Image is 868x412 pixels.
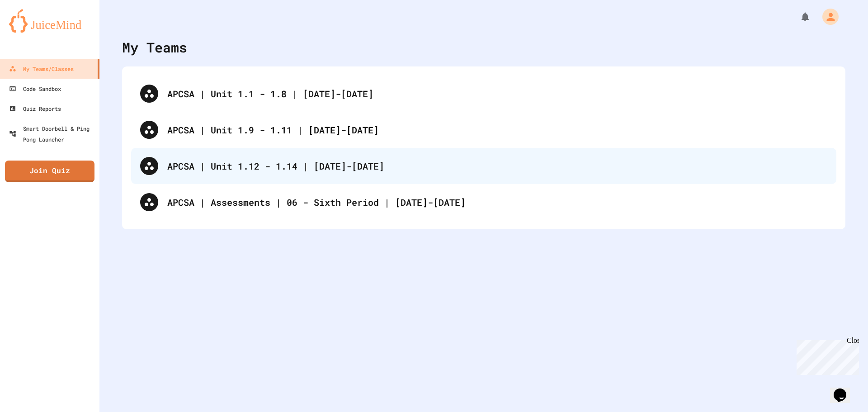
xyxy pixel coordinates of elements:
div: My Teams/Classes [9,63,74,74]
div: APCSA | Assessments | 06 - Sixth Period | [DATE]-[DATE] [131,184,836,220]
div: APCSA | Unit 1.1 - 1.8 | [DATE]-[DATE] [131,76,836,112]
div: Code Sandbox [9,83,61,94]
div: APCSA | Unit 1.12 - 1.14 | [DATE]-[DATE] [167,159,827,173]
a: Join Quiz [5,161,94,182]
div: APCSA | Unit 1.12 - 1.14 | [DATE]-[DATE] [131,148,836,184]
img: logo-orange.svg [9,9,90,33]
iframe: chat widget [830,376,859,403]
div: My Notifications [783,9,813,24]
div: APCSA | Assessments | 06 - Sixth Period | [DATE]-[DATE] [167,195,827,209]
div: Quiz Reports [9,103,61,114]
div: My Teams [122,37,187,57]
div: APCSA | Unit 1.1 - 1.8 | [DATE]-[DATE] [167,87,827,100]
div: APCSA | Unit 1.9 - 1.11 | [DATE]-[DATE] [167,123,827,137]
div: Chat with us now!Close [4,4,62,57]
div: APCSA | Unit 1.9 - 1.11 | [DATE]-[DATE] [131,112,836,148]
iframe: chat widget [793,336,859,375]
div: Smart Doorbell & Ping Pong Launcher [9,123,96,145]
div: My Account [813,6,841,27]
